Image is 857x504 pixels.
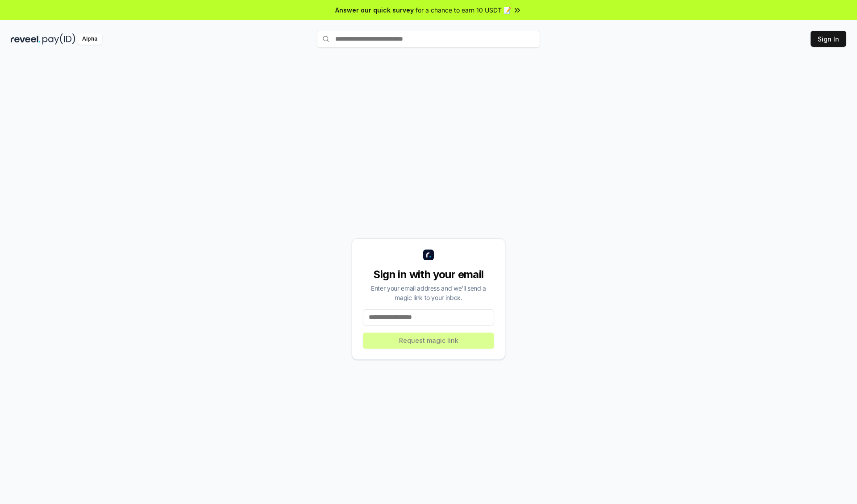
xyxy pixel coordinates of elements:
div: Sign in with your email [363,267,494,282]
img: reveel_dark [11,33,41,45]
button: Sign In [811,31,846,47]
img: logo_small [423,250,434,260]
div: Alpha [77,33,102,45]
div: Enter your email address and we’ll send a magic link to your inbox. [363,283,494,302]
img: pay_id [42,33,75,45]
span: Answer our quick survey [335,5,414,15]
span: for a chance to earn 10 USDT 📝 [416,5,511,15]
